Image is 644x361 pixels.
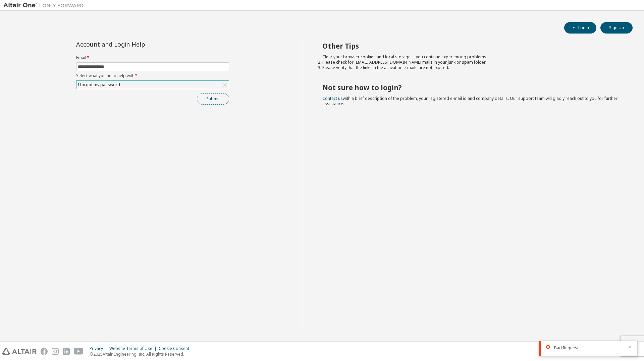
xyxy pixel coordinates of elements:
img: facebook.svg [41,348,48,355]
h2: Other Tips [322,42,621,50]
div: I forgot my password [77,81,121,88]
img: instagram.svg [52,348,59,355]
div: I forgot my password [76,81,229,89]
p: © 2025 Altair Engineering, Inc. All Rights Reserved. [90,351,193,357]
span: Bad Request [554,345,579,351]
button: Sign Up [600,22,633,34]
span: with a brief description of the problem, your registered e-mail id and company details. Our suppo... [322,96,618,107]
label: Select what you need help with [76,73,229,78]
div: Cookie Consent [159,346,193,351]
img: altair_logo.svg [2,348,37,355]
div: Account and Login Help [76,42,199,47]
li: Please check for [EMAIL_ADDRESS][DOMAIN_NAME] mails in your junk or spam folder. [322,60,621,65]
img: Altair One [3,2,87,9]
img: linkedin.svg [63,348,70,355]
label: Email [76,55,229,60]
a: Contact us [322,96,343,101]
button: Login [564,22,596,34]
li: Please verify that the links in the activation e-mails are not expired. [322,65,621,70]
div: Website Terms of Use [109,346,159,351]
li: Clear your browser cookies and local storage, if you continue experiencing problems. [322,54,621,60]
button: Submit [197,93,229,105]
div: Privacy [90,346,109,351]
img: youtube.svg [74,348,84,355]
h2: Not sure how to login? [322,83,621,92]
